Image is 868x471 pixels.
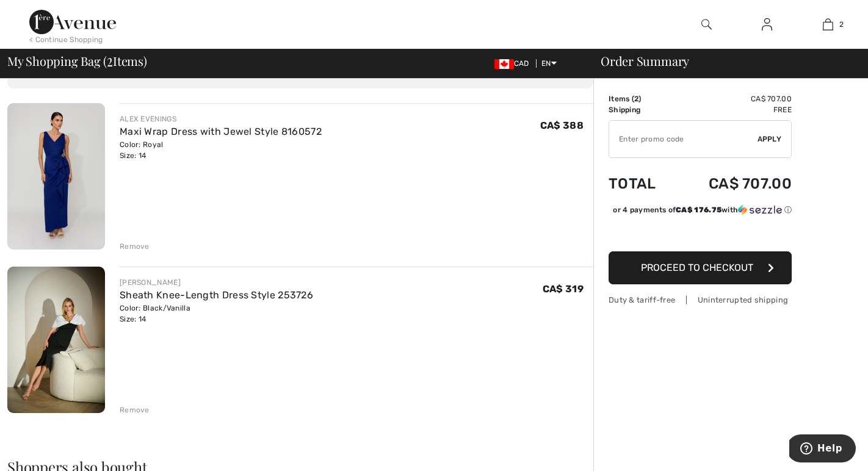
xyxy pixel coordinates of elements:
[609,121,758,157] input: Promo code
[609,220,792,247] iframe: PayPal-paypal
[120,241,150,252] div: Remove
[540,120,584,131] span: CA$ 388
[7,267,105,413] img: Sheath Knee-Length Dress Style 253726
[752,17,782,32] a: Sign In
[120,277,313,288] div: [PERSON_NAME]
[107,52,113,68] span: 2
[120,303,313,325] div: Color: Black/Vanilla Size: 14
[609,93,675,104] td: Items ( )
[609,104,675,115] td: Shipping
[494,59,534,68] span: CAD
[120,139,322,161] div: Color: Royal Size: 14
[634,95,638,103] span: 2
[29,34,103,45] div: < Continue Shopping
[675,104,792,115] td: Free
[758,134,782,145] span: Apply
[541,59,557,68] span: EN
[609,163,675,204] td: Total
[609,251,792,284] button: Proceed to Checkout
[823,17,833,32] img: My Bag
[120,289,313,301] a: Sheath Knee-Length Dress Style 253726
[7,55,147,67] span: My Shopping Bag ( Items)
[609,294,792,306] div: Duty & tariff-free | Uninterrupted shipping
[675,93,792,104] td: CA$ 707.00
[762,17,772,32] img: My Info
[120,113,322,124] div: ALEX EVENINGS
[120,126,322,137] a: Maxi Wrap Dress with Jewel Style 8160572
[701,17,712,32] img: search the website
[675,163,792,204] td: CA$ 707.00
[543,283,584,295] span: CA$ 319
[7,103,105,250] img: Maxi Wrap Dress with Jewel Style 8160572
[29,10,116,34] img: 1ère Avenue
[613,204,792,215] div: or 4 payments of with
[494,59,514,69] img: Canadian Dollar
[586,55,861,67] div: Order Summary
[839,19,844,30] span: 2
[676,206,722,214] span: CA$ 176.75
[738,204,782,215] img: Sezzle
[789,434,856,465] iframe: Opens a widget where you can find more information
[641,262,753,273] span: Proceed to Checkout
[120,404,150,415] div: Remove
[609,204,792,220] div: or 4 payments ofCA$ 176.75withSezzle Click to learn more about Sezzle
[798,17,858,32] a: 2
